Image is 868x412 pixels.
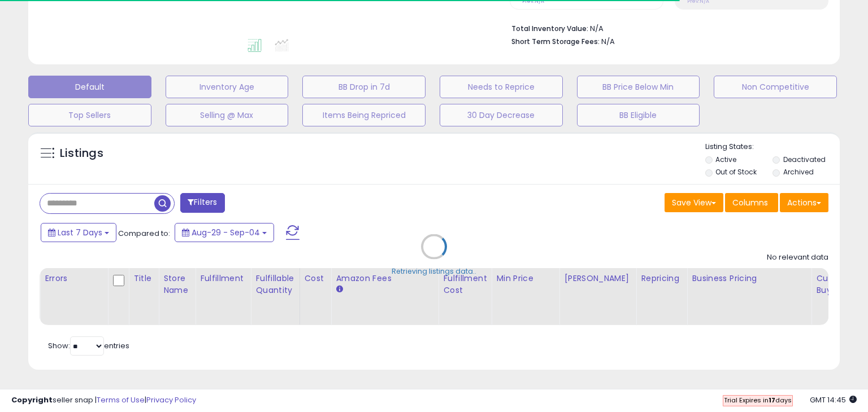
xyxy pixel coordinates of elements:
[769,396,775,405] b: 17
[392,266,476,277] div: Retrieving listings data..
[11,395,196,406] div: seller snap | |
[511,24,588,33] b: Total Inventory Value:
[714,76,837,98] button: Non Competitive
[810,395,857,405] span: 2025-09-12 14:45 GMT
[440,104,563,126] button: 30 Day Decrease
[440,76,563,98] button: Needs to Reprice
[724,396,792,405] span: Trial Expires in days
[166,104,289,126] button: Selling @ Max
[97,395,145,405] a: Terms of Use
[302,104,426,126] button: Items Being Repriced
[577,76,700,98] button: BB Price Below Min
[511,21,820,34] li: N/A
[577,104,700,126] button: BB Eligible
[11,395,53,405] strong: Copyright
[302,76,426,98] button: BB Drop in 7d
[146,395,196,405] a: Privacy Policy
[28,76,151,98] button: Default
[511,37,600,46] b: Short Term Storage Fees:
[28,104,151,126] button: Top Sellers
[601,36,615,47] span: N/A
[166,76,289,98] button: Inventory Age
